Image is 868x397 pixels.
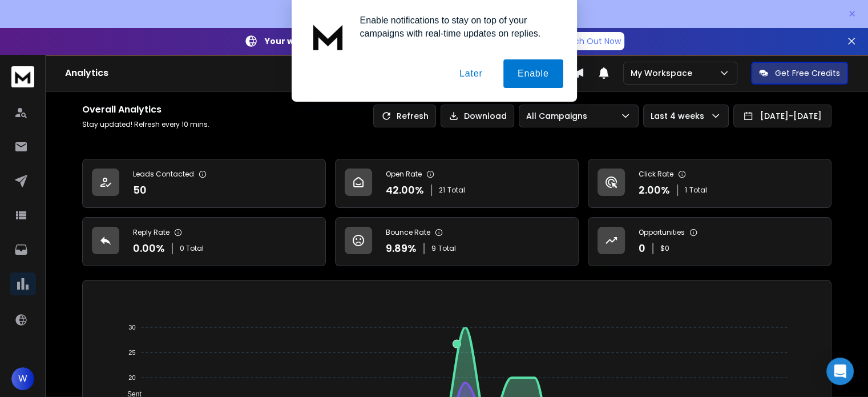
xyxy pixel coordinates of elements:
p: 0 Total [180,244,204,253]
span: 9 [431,244,436,253]
button: Refresh [373,105,436,127]
a: Opportunities0$0 [588,217,831,266]
h1: Overall Analytics [82,103,209,117]
p: $ 0 [660,244,669,253]
p: Opportunities [639,228,685,237]
p: 9.89 % [386,240,417,256]
p: 0 [639,240,645,256]
button: Enable [503,59,563,88]
button: W [11,367,34,390]
button: Download [441,105,514,127]
a: Open Rate42.00%21Total [335,159,579,208]
tspan: 30 [128,324,135,331]
p: 42.00 % [386,182,424,198]
p: Bounce Rate [386,228,430,237]
p: Leads Contacted [133,170,194,179]
div: Open Intercom Messenger [826,358,854,385]
tspan: 25 [128,349,135,356]
p: 0.00 % [133,240,165,256]
a: Click Rate2.00%1Total [588,159,831,208]
span: Total [689,186,707,195]
p: Click Rate [639,170,673,179]
p: 2.00 % [639,182,670,198]
p: 50 [133,182,147,198]
p: Stay updated! Refresh every 10 mins. [82,120,209,129]
button: Later [445,59,496,88]
tspan: 20 [128,374,135,381]
a: Leads Contacted50 [82,159,326,208]
p: All Campaigns [526,110,592,122]
p: Reply Rate [133,228,169,237]
a: Bounce Rate9.89%9Total [335,217,579,266]
p: Download [464,110,507,122]
p: Open Rate [386,170,422,179]
img: notification icon [305,14,351,59]
span: 1 [685,186,687,195]
p: Last 4 weeks [651,110,709,122]
span: 21 [439,186,445,195]
p: Refresh [397,110,429,122]
div: Enable notifications to stay on top of your campaigns with real-time updates on replies. [351,14,563,40]
button: [DATE]-[DATE] [733,105,831,127]
span: Total [438,244,456,253]
span: Total [447,186,465,195]
a: Reply Rate0.00%0 Total [82,217,326,266]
